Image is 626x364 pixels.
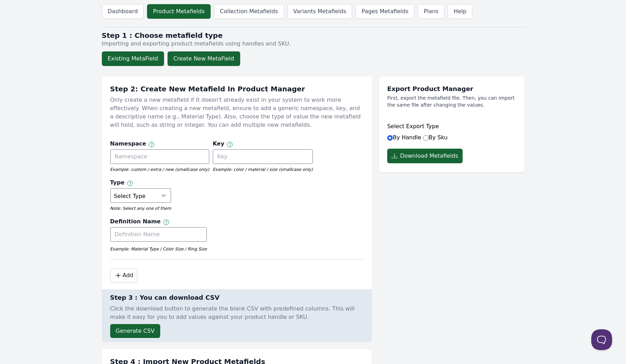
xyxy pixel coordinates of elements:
[213,167,313,172] em: Example: color / material / size (smallcase only)
[110,324,160,338] button: Generate CSV
[110,140,146,149] p: Namespace
[387,135,393,141] input: By Handle
[423,134,448,141] label: By Sku
[102,40,525,48] p: Importing and exporting product metafields using handles and SKU.
[213,149,313,164] input: Key
[448,4,472,19] a: Help
[214,4,284,19] a: Collection Metafields
[423,135,429,141] input: By Sku
[110,93,364,132] p: Only create a new metafield if it doesn't already exist in your system to work more effectively. ...
[110,206,171,211] em: Note: Select any one of them
[110,167,209,172] em: Example: custom / extra / new (smallcase only)
[147,4,210,19] a: Product Metafields
[102,31,525,40] h2: Step 1 : Choose metafield type
[110,227,207,242] input: Definition Name
[110,85,364,93] h1: Step 2: Create New Metafield In Product Manager
[213,140,224,149] p: Key
[110,293,360,302] h2: Step 3 : You can download CSV
[168,51,240,66] button: Create New MetaField
[110,247,207,251] em: Example: Material Type / Color Size / Ring Size
[387,122,516,131] h6: Select Export Type
[356,4,414,19] a: Pages Metafields
[163,220,169,225] img: svg+xml;base64,PHN2ZyB4bWxucz0iaHR0cDovL3d3dy53My5vcmcvMjAwMC9zdmciIHZpZXdCb3g9IjAgMCAxNiAxNiIgZm...
[387,85,516,93] h1: Export Product Manager
[591,329,612,350] iframe: Toggle Customer Support
[227,142,233,147] img: svg+xml;base64,PHN2ZyB4bWxucz0iaHR0cDovL3d3dy53My5vcmcvMjAwMC9zdmciIHZpZXdCb3g9IjAgMCAxNiAxNiIgZm...
[110,217,161,227] p: Definition Name
[110,268,138,282] button: Add
[102,51,164,66] button: Existing MetaField
[387,134,421,141] label: By Handle
[287,4,352,19] a: Variants Metafields
[110,149,209,164] input: Namespace
[110,302,360,324] p: Click the download button to generate the blank CSV with predefined columns. This will make it ea...
[418,4,444,19] a: Plans
[149,142,154,147] img: svg+xml;base64,PHN2ZyB4bWxucz0iaHR0cDovL3d3dy53My5vcmcvMjAwMC9zdmciIHZpZXdCb3g9IjAgMCAxNiAxNiIgZm...
[387,149,463,163] button: Download Metafields
[387,94,516,108] p: First, export the metafield file. Then, you can import the same file after changing the values.
[127,181,133,186] img: svg+xml;base64,PHN2ZyB4bWxucz0iaHR0cDovL3d3dy53My5vcmcvMjAwMC9zdmciIHZpZXdCb3g9IjAgMCAxNiAxNiIgZm...
[102,4,144,19] a: Dashboard
[110,179,125,188] p: Type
